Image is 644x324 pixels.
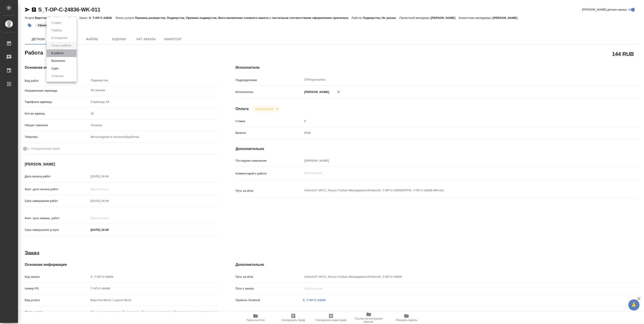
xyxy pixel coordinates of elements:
[50,20,63,25] button: Создан
[50,35,69,40] button: В ожидании
[50,51,65,56] button: В работе
[50,58,66,63] button: Выполнен
[50,28,63,33] button: Подбор
[50,74,65,79] button: Отменен
[50,43,73,48] button: Готов к работе
[50,66,60,71] button: Сдан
